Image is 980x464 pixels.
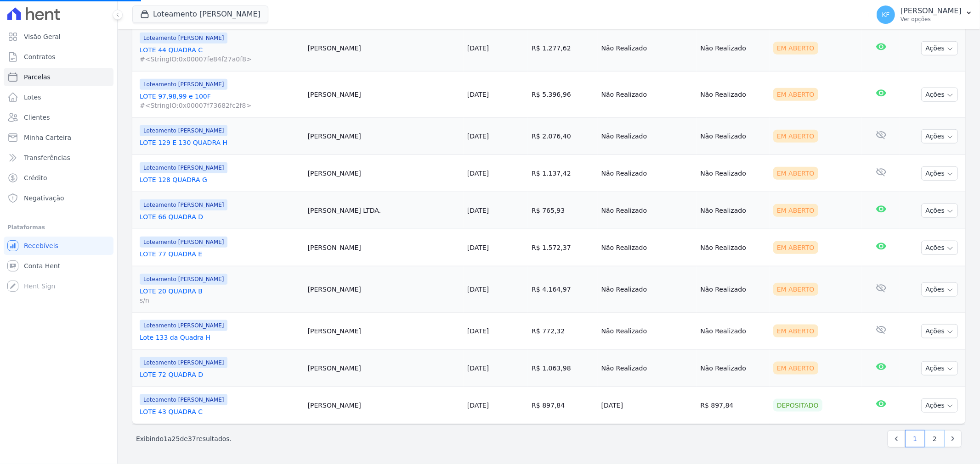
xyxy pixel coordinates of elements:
[140,296,300,305] span: s/n
[24,93,41,102] span: Lotes
[467,327,489,335] a: [DATE]
[4,68,113,86] a: Parcelas
[528,192,597,229] td: R$ 765,93
[467,91,489,98] a: [DATE]
[140,45,300,64] a: LOTE 44 QUADRA C#<StringIO:0x00007fe84f27a0f8>
[901,6,962,16] p: [PERSON_NAME]
[24,261,60,271] span: Conta Hent
[921,241,958,255] button: Ações
[7,222,110,233] div: Plataformas
[528,313,597,350] td: R$ 772,32
[188,435,196,442] span: 37
[598,350,697,387] td: Não Realizado
[697,118,770,155] td: Não Realizado
[140,138,300,147] a: LOTE 129 E 130 QUADRA H
[921,129,958,144] button: Ações
[304,25,464,72] td: [PERSON_NAME]
[140,175,300,184] a: LOTE 128 QUADRA G
[140,287,300,305] a: LOTE 20 QUADRA Bs/n
[24,153,70,162] span: Transferências
[921,324,958,338] button: Ações
[140,249,300,259] a: LOTE 77 QUADRA E
[4,88,113,106] a: Lotes
[773,325,818,337] div: Em Aberto
[773,42,818,55] div: Em Aberto
[304,72,464,118] td: [PERSON_NAME]
[697,72,770,118] td: Não Realizado
[598,229,697,266] td: Não Realizado
[467,286,489,293] a: [DATE]
[140,370,300,379] a: LOTE 72 QUADRA D
[921,398,958,413] button: Ações
[140,357,227,368] span: Loteamento [PERSON_NAME]
[697,350,770,387] td: Não Realizado
[921,282,958,297] button: Ações
[140,274,227,285] span: Loteamento [PERSON_NAME]
[4,48,113,66] a: Contratos
[869,2,980,28] button: KF [PERSON_NAME] Ver opções
[140,33,227,44] span: Loteamento [PERSON_NAME]
[901,16,962,23] p: Ver opções
[304,155,464,192] td: [PERSON_NAME]
[528,387,597,424] td: R$ 897,84
[304,266,464,313] td: [PERSON_NAME]
[304,313,464,350] td: [PERSON_NAME]
[528,25,597,72] td: R$ 1.277,62
[905,430,925,447] a: 1
[24,173,47,182] span: Crédito
[773,130,818,143] div: Em Aberto
[4,108,113,127] a: Clientes
[140,55,300,64] span: #<StringIO:0x00007fe84f27a0f8>
[140,162,227,173] span: Loteamento [PERSON_NAME]
[140,333,300,342] a: Lote 133 da Quadra H
[773,167,818,180] div: Em Aberto
[24,113,50,122] span: Clientes
[140,125,227,136] span: Loteamento [PERSON_NAME]
[697,155,770,192] td: Não Realizado
[140,212,300,221] a: LOTE 66 QUADRA D
[773,241,818,254] div: Em Aberto
[882,11,889,18] span: KF
[773,362,818,375] div: Em Aberto
[598,387,697,424] td: [DATE]
[136,434,232,443] p: Exibindo a de resultados.
[4,149,113,167] a: Transferências
[528,155,597,192] td: R$ 1.137,42
[4,237,113,255] a: Recebíveis
[598,266,697,313] td: Não Realizado
[528,266,597,313] td: R$ 4.164,97
[697,387,770,424] td: R$ 897,84
[24,133,71,142] span: Minha Carteira
[528,118,597,155] td: R$ 2.076,40
[598,118,697,155] td: Não Realizado
[140,394,227,405] span: Loteamento [PERSON_NAME]
[304,192,464,229] td: [PERSON_NAME] LTDA.
[24,193,64,203] span: Negativação
[598,313,697,350] td: Não Realizado
[921,204,958,218] button: Ações
[172,435,180,442] span: 25
[467,170,489,177] a: [DATE]
[4,169,113,187] a: Crédito
[132,6,268,23] button: Loteamento [PERSON_NAME]
[944,430,962,447] a: Next
[164,435,168,442] span: 1
[697,229,770,266] td: Não Realizado
[773,88,818,101] div: Em Aberto
[888,430,905,447] a: Previous
[4,257,113,275] a: Conta Hent
[921,361,958,376] button: Ações
[140,199,227,210] span: Loteamento [PERSON_NAME]
[528,229,597,266] td: R$ 1.572,37
[140,101,300,110] span: #<StringIO:0x00007f73682fc2f8>
[304,350,464,387] td: [PERSON_NAME]
[528,72,597,118] td: R$ 5.396,96
[304,387,464,424] td: [PERSON_NAME]
[4,128,113,147] a: Minha Carteira
[773,204,818,217] div: Em Aberto
[697,25,770,72] td: Não Realizado
[598,155,697,192] td: Não Realizado
[773,283,818,296] div: Em Aberto
[467,207,489,214] a: [DATE]
[467,133,489,140] a: [DATE]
